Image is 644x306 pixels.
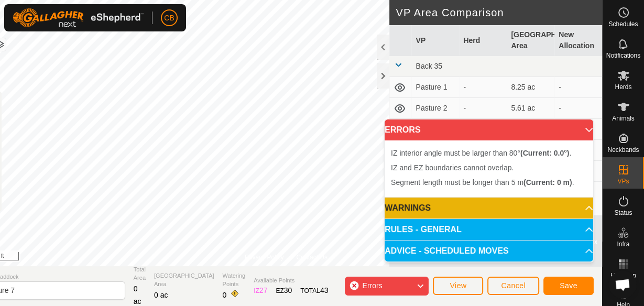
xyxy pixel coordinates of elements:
[254,285,267,296] div: IZ
[164,13,174,24] span: CB
[154,291,168,299] span: 0 ac
[501,281,526,290] span: Cancel
[223,291,227,299] span: 0
[391,163,514,172] span: IZ and EZ boundaries cannot overlap.
[416,62,442,70] span: Back 35
[385,204,431,212] span: WARNINGS
[385,140,593,197] p-accordion-content: ERRORS
[560,281,577,290] span: Save
[385,126,420,134] span: ERRORS
[284,286,292,294] span: 30
[507,77,554,98] td: 8.25 ac
[610,272,636,279] span: Heatmap
[617,178,629,184] span: VPs
[385,198,593,218] p-accordion-header: WARNINGS
[245,253,284,262] a: Privacy Policy
[13,8,144,27] img: Gallagher Logo
[433,277,483,295] button: View
[554,25,602,56] th: New Allocation
[487,277,539,295] button: Cancel
[134,265,146,282] span: Total Area
[608,270,637,299] a: Open chat
[554,98,602,119] td: -
[411,25,459,56] th: VP
[297,253,328,262] a: Contact Us
[154,271,214,289] span: [GEOGRAPHIC_DATA] Area
[385,241,593,261] p-accordion-header: ADVICE - SCHEDULED MOVES
[276,285,292,296] div: EZ
[411,77,459,98] td: Pasture 1
[385,225,462,234] span: RULES - GENERAL
[607,147,639,153] span: Neckbands
[507,25,554,56] th: [GEOGRAPHIC_DATA] Area
[320,286,329,294] span: 43
[608,21,638,27] span: Schedules
[223,271,246,289] span: Watering Points
[134,285,141,305] span: 0 ac
[385,119,593,140] p-accordion-header: ERRORS
[391,149,571,157] span: IZ interior angle must be larger than 80° .
[300,285,328,296] div: TOTAL
[259,286,268,294] span: 27
[385,247,508,255] span: ADVICE - SCHEDULED MOVES
[617,241,629,247] span: Infra
[463,82,503,93] div: -
[614,210,632,216] span: Status
[615,84,631,90] span: Herds
[385,219,593,240] p-accordion-header: RULES - GENERAL
[543,277,594,295] button: Save
[463,103,503,114] div: -
[362,281,382,290] span: Errors
[459,25,507,56] th: Herd
[450,281,466,290] span: View
[523,178,572,187] b: (Current: 0 m)
[554,77,602,98] td: -
[391,178,574,187] span: Segment length must be longer than 5 m .
[612,115,635,122] span: Animals
[411,98,459,119] td: Pasture 2
[520,149,570,157] b: (Current: 0.0°)
[254,276,328,285] span: Available Points
[396,6,602,19] h2: VP Area Comparison
[507,98,554,119] td: 5.61 ac
[606,52,640,59] span: Notifications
